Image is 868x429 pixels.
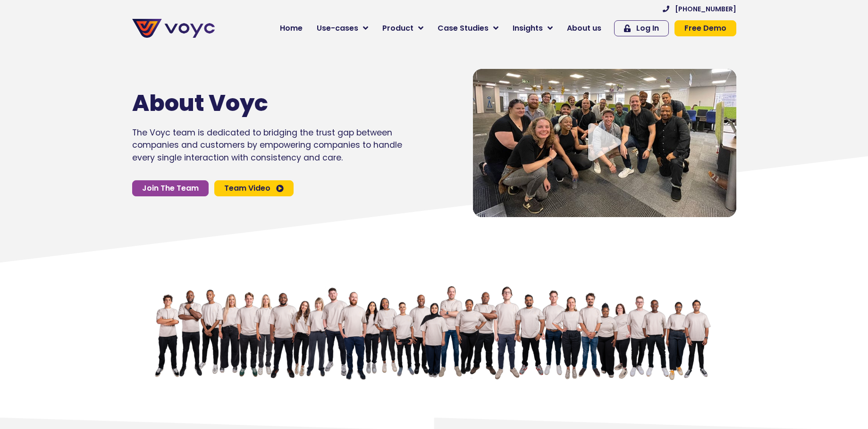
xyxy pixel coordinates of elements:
[214,180,294,196] a: Team Video
[142,185,199,192] span: Join The Team
[430,19,506,38] a: Case Studies
[310,19,375,38] a: Use-cases
[132,90,374,117] h1: About Voyc
[586,123,624,162] div: Video play button
[317,23,358,34] span: Use-cases
[382,23,413,34] span: Product
[132,19,215,38] img: voyc-full-logo
[513,23,543,34] span: Insights
[560,19,608,38] a: About us
[438,23,489,34] span: Case Studies
[684,25,726,32] span: Free Demo
[663,6,736,12] a: [PHONE_NUMBER]
[506,19,560,38] a: Insights
[224,185,270,192] span: Team Video
[132,126,402,164] p: The Voyc team is dedicated to bridging the trust gap between companies and customers by empowerin...
[567,23,601,34] span: About us
[132,180,209,196] a: Join The Team
[614,20,669,36] a: Log In
[636,25,659,32] span: Log In
[675,6,736,12] span: [PHONE_NUMBER]
[375,19,430,38] a: Product
[674,20,736,36] a: Free Demo
[280,23,303,34] span: Home
[273,19,310,38] a: Home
